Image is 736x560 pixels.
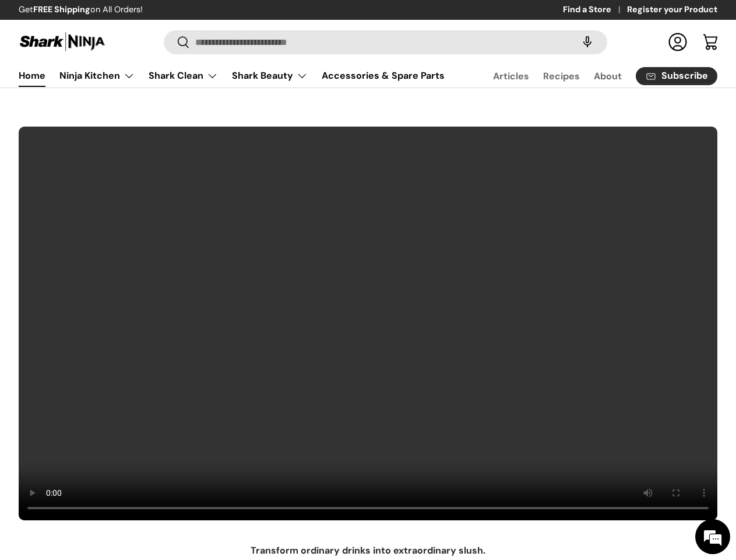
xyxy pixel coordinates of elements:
[225,64,315,87] summary: Shark Beauty
[627,3,717,16] a: Register your Product
[19,544,717,558] p: Transform ordinary drinks into extraordinary slush.
[543,65,580,87] a: Recipes
[322,64,445,87] a: Accessories & Spare Parts
[661,71,708,80] span: Subscribe
[569,29,606,55] speech-search-button: Search by voice
[493,65,529,87] a: Articles
[594,65,622,87] a: About
[19,64,45,87] a: Home
[19,64,445,87] nav: Primary
[465,64,717,87] nav: Secondary
[563,3,627,16] a: Find a Store
[52,64,142,87] summary: Ninja Kitchen
[19,3,143,16] p: Get on All Orders!
[33,4,90,15] strong: FREE Shipping
[142,64,225,87] summary: Shark Clean
[19,30,106,53] img: Shark Ninja Philippines
[636,67,717,85] a: Subscribe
